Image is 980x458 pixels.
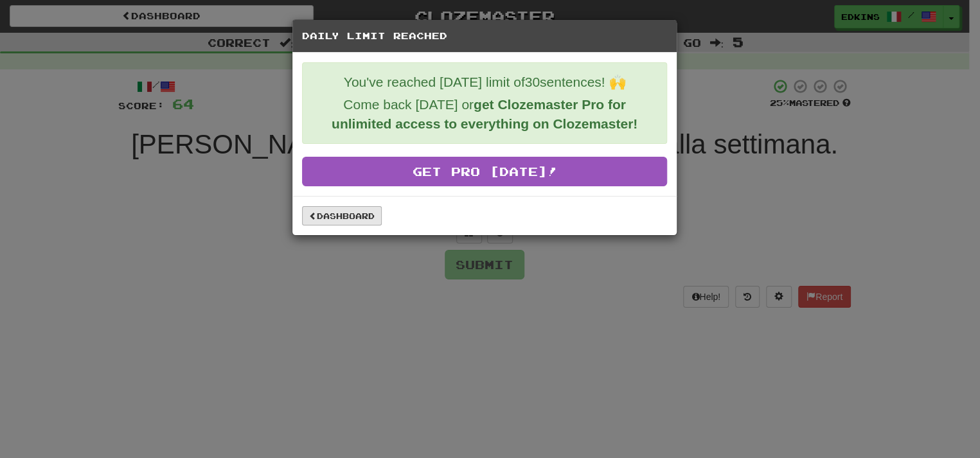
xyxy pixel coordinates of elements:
[302,30,667,42] h5: Daily Limit Reached
[312,73,657,92] p: You've reached [DATE] limit of 30 sentences! 🙌
[302,206,382,225] a: Dashboard
[312,95,657,134] p: Come back [DATE] or
[302,157,667,186] a: Get Pro [DATE]!
[332,97,637,131] strong: get Clozemaster Pro for unlimited access to everything on Clozemaster!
